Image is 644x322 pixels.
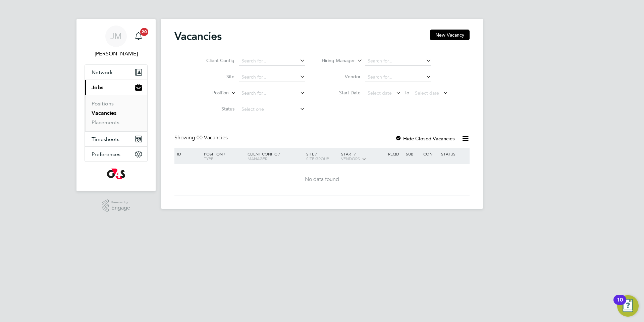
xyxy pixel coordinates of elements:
[102,199,130,212] a: Powered byEngage
[197,134,228,141] span: 00 Vacancies
[92,119,119,126] a: Placements
[204,156,213,161] span: Type
[239,89,305,98] input: Search for...
[239,73,305,82] input: Search for...
[368,90,392,96] span: Select date
[196,74,234,80] label: Site
[132,26,145,47] a: 20
[239,56,305,66] input: Search for...
[175,176,469,183] div: No data found
[85,26,148,58] a: JM[PERSON_NAME]
[306,156,329,161] span: Site Group
[110,32,122,41] span: JM
[617,295,639,317] button: Open Resource Center, 10 new notifications
[239,105,305,114] input: Select one
[85,132,147,146] button: Timesheets
[248,156,267,161] span: Manager
[365,73,431,82] input: Search for...
[92,84,103,91] span: Jobs
[92,69,113,76] span: Network
[76,19,156,191] nav: Main navigation
[174,134,229,141] div: Showing
[196,106,234,112] label: Status
[395,135,455,142] label: Hide Closed Vacancies
[190,90,229,96] label: Position
[140,28,148,36] span: 20
[305,148,340,164] div: Site /
[316,57,355,64] label: Hiring Manager
[111,205,130,211] span: Engage
[85,169,148,179] a: Go to home page
[339,148,386,165] div: Start /
[430,30,470,40] button: New Vacancy
[107,169,125,179] img: g4s-logo-retina.png
[92,110,116,116] a: Vacancies
[92,100,114,107] a: Positions
[322,90,361,96] label: Start Date
[174,30,222,43] h2: Vacancies
[402,88,411,97] span: To
[92,151,120,157] span: Preferences
[386,148,404,159] div: Reqd
[85,50,148,58] span: Jodie Massingham
[415,90,439,96] span: Select date
[246,148,305,164] div: Client Config /
[365,56,431,66] input: Search for...
[85,80,147,95] button: Jobs
[617,300,623,309] div: 10
[85,147,147,162] button: Preferences
[322,74,361,80] label: Vendor
[199,148,246,164] div: Position /
[175,148,199,159] div: ID
[341,156,360,161] span: Vendors
[85,65,147,80] button: Network
[439,148,469,159] div: Status
[111,199,130,205] span: Powered by
[404,148,422,159] div: Sub
[196,57,234,63] label: Client Config
[85,95,147,131] div: Jobs
[422,148,439,159] div: Conf
[92,136,119,142] span: Timesheets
